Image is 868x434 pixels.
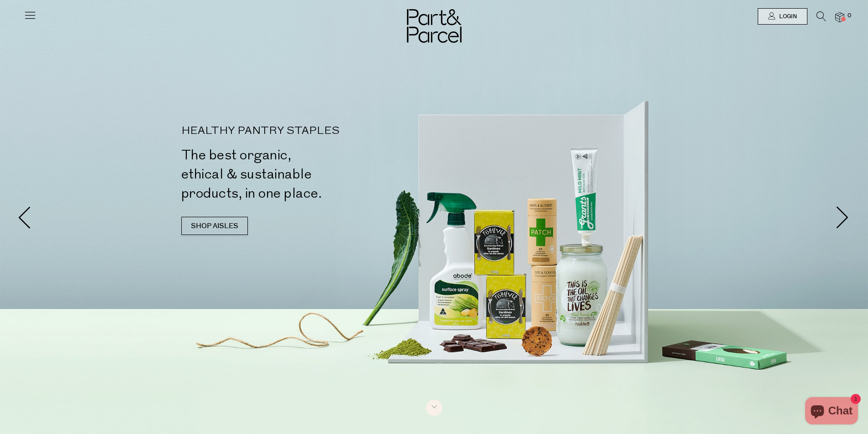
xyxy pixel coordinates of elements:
[835,12,844,22] a: 0
[181,126,438,137] p: HEALTHY PANTRY STAPLES
[407,9,462,43] img: Part&Parcel
[802,397,861,427] inbox-online-store-chat: Shopify online store chat
[845,12,853,20] span: 0
[758,8,807,25] a: Login
[181,146,438,203] h2: The best organic, ethical & sustainable products, in one place.
[181,217,248,235] a: SHOP AISLES
[777,13,797,20] span: Login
